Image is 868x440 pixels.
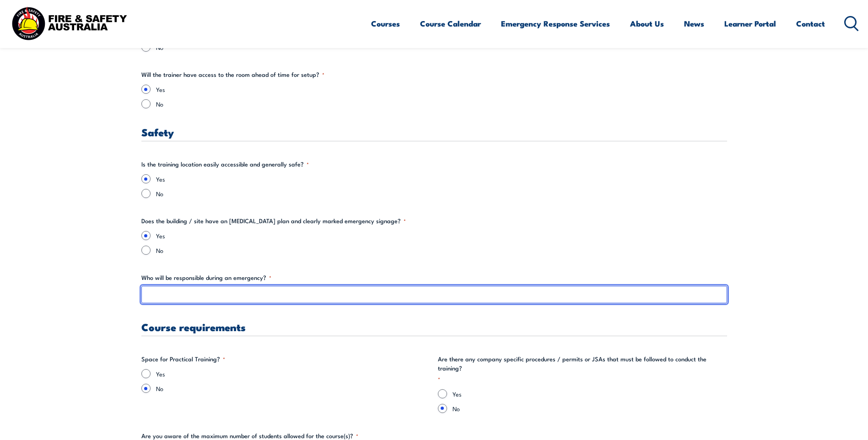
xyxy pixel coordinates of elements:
[420,11,481,36] a: Course Calendar
[371,11,400,36] a: Courses
[156,246,727,255] label: No
[156,85,727,94] label: Yes
[453,404,727,413] label: No
[684,11,704,36] a: News
[141,127,727,137] h3: Safety
[501,11,610,36] a: Emergency Response Services
[141,354,225,364] legend: Space for Practical Training?
[156,384,431,393] label: No
[724,11,776,36] a: Learner Portal
[453,389,727,398] label: Yes
[141,70,324,79] legend: Will the trainer have access to the room ahead of time for setup?
[156,189,727,198] label: No
[156,99,727,108] label: No
[141,216,406,225] legend: Does the building / site have an [MEDICAL_DATA] plan and clearly marked emergency signage?
[156,231,727,240] label: Yes
[141,322,727,332] h3: Course requirements
[141,160,309,169] legend: Is the training location easily accessible and generally safe?
[438,354,727,383] legend: Are there any company specific procedures / permits or JSAs that must be followed to conduct the ...
[630,11,664,36] a: About Us
[796,11,825,36] a: Contact
[141,273,727,282] label: Who will be responsible during an emergency?
[156,174,727,183] label: Yes
[156,369,431,378] label: Yes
